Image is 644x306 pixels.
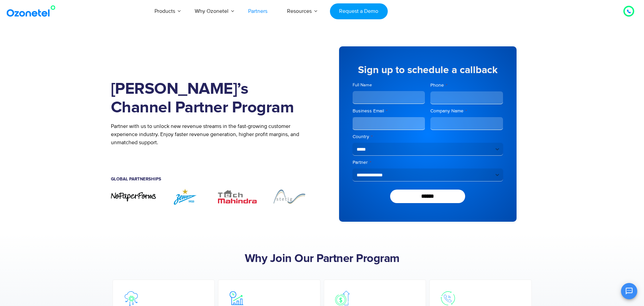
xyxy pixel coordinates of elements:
label: Business Email [353,108,425,114]
div: 1 / 7 [111,192,156,202]
h5: Sign up to schedule a callback [353,65,503,75]
label: Full Name [353,82,425,88]
h1: [PERSON_NAME]’s Channel Partner Program [111,80,312,117]
h2: Why Join Our Partner Program [111,252,533,266]
a: Request a Demo [330,3,388,19]
button: Open chat [621,283,637,299]
img: nopaperforms [111,192,156,202]
label: Phone [430,82,503,89]
div: Image Carousel [111,188,312,205]
img: ZENIT [163,188,208,205]
img: Stetig [267,188,312,205]
div: 4 / 7 [267,188,312,205]
img: TechMahindra [215,188,260,205]
label: Partner [353,159,503,166]
p: Partner with us to unlock new revenue streams in the fast-growing customer experience industry. E... [111,122,312,147]
label: Company Name [430,108,503,114]
h5: Global Partnerships [111,177,312,181]
label: Country [353,133,503,140]
div: 2 / 7 [163,188,208,205]
div: 3 / 7 [215,188,260,205]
